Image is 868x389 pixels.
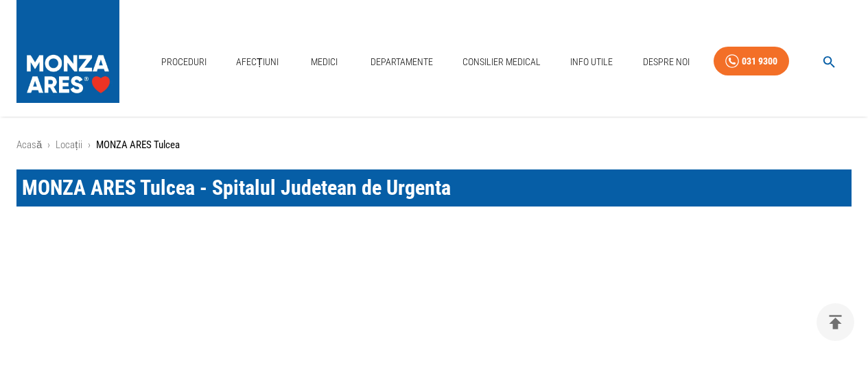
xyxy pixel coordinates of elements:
[231,48,284,76] a: Afecțiuni
[457,48,546,76] a: Consilier Medical
[88,137,91,153] li: ›
[156,48,212,76] a: Proceduri
[565,48,618,76] a: Info Utile
[47,137,50,153] li: ›
[303,48,347,76] a: Medici
[16,137,852,153] nav: breadcrumb
[56,139,82,151] a: Locații
[365,48,438,76] a: Departamente
[96,137,180,153] p: MONZA ARES Tulcea
[637,48,695,76] a: Despre Noi
[16,139,42,151] a: Acasă
[817,303,854,341] button: delete
[22,176,451,200] span: MONZA ARES Tulcea - Spitalul Judetean de Urgenta
[742,53,777,70] div: 031 9300
[714,47,789,76] a: 031 9300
